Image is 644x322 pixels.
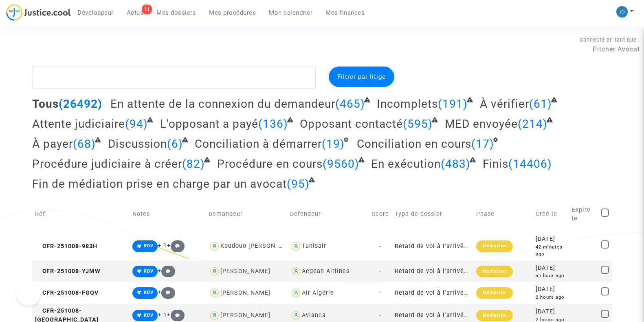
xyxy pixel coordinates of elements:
[403,117,433,131] span: (595)
[32,137,73,151] span: À payer
[322,137,345,151] span: (19)
[220,268,270,275] div: [PERSON_NAME]
[337,73,386,80] span: Filtrer par litige
[536,244,566,258] div: 42 minutes ago
[290,287,302,299] img: icon-user.svg
[438,97,468,111] span: (191)
[158,289,175,295] span: +
[518,117,547,131] span: (214)
[379,243,381,250] span: -
[480,97,529,111] span: À vérifier
[536,235,566,244] div: [DATE]
[71,7,120,19] a: Développeur
[130,197,206,232] td: Notes
[392,282,473,304] td: Retard de vol à l'arrivée (Règlement CE n°261/2004)
[529,97,552,111] span: (61)
[508,157,552,171] span: (14406)
[160,117,258,131] span: L'opposant a payé
[125,117,148,131] span: (94)
[144,290,154,295] span: RDV
[32,97,59,111] span: Tous
[476,266,513,277] div: Médiation
[158,311,167,318] span: + 1
[167,311,185,318] span: +
[569,197,598,232] td: Expire le
[108,137,167,151] span: Discussion
[220,289,270,296] div: [PERSON_NAME]
[6,4,71,21] img: jc-logo.svg
[73,137,96,151] span: (68)
[536,294,566,301] div: 2 hours ago
[258,117,288,131] span: (136)
[319,7,371,19] a: Mes finances
[302,242,326,249] div: Tunisair
[209,240,220,252] img: icon-user.svg
[77,9,114,16] span: Développeur
[392,232,473,260] td: Retard de vol à l'arrivée (hors UE - Convention de [GEOGRAPHIC_DATA])
[195,137,322,151] span: Conciliation à démarrer
[357,137,471,151] span: Conciliation en cours
[59,97,102,111] span: (26492)
[209,287,220,299] img: icon-user.svg
[144,269,154,274] span: RDV
[32,117,125,131] span: Attente judiciaire
[35,243,97,250] span: CFR-251008-983H
[379,289,381,296] span: -
[290,266,302,278] img: icon-user.svg
[32,197,130,232] td: Réf.
[377,97,438,111] span: Incomplets
[371,157,441,171] span: En exécution
[144,243,154,249] span: RDV
[287,197,369,232] td: Defendeur
[32,177,287,191] span: Fin de médiation prise en charge par un avocat
[325,9,365,16] span: Mes finances
[300,117,403,131] span: Opposant contacté
[471,137,494,151] span: (17)
[379,312,381,319] span: -
[473,197,533,232] td: Phase
[476,240,513,252] div: Médiation
[209,266,220,278] img: icon-user.svg
[35,289,99,296] span: CFR-251008-FGQV
[158,242,167,249] span: + 1
[369,197,392,232] td: Score
[335,97,365,111] span: (465)
[441,157,470,171] span: (483)
[269,9,312,16] span: Mon calendrier
[445,117,518,131] span: MED envoyée
[167,137,183,151] span: (6)
[150,7,202,19] a: Mes dossiers
[262,7,319,19] a: Mon calendrier
[16,281,41,306] iframe: Help Scout Beacon - Open
[536,264,566,273] div: [DATE]
[290,240,302,252] img: icon-user.svg
[476,287,513,299] div: Médiation
[290,310,302,322] img: icon-user.svg
[120,7,150,19] a: 11Actus
[127,9,144,16] span: Actus
[536,307,566,316] div: [DATE]
[35,268,101,275] span: CFR-251008-YJMW
[209,310,220,322] img: icon-user.svg
[379,268,381,275] span: -
[220,242,299,249] div: Koudouo [PERSON_NAME]
[182,157,205,171] span: (82)
[217,157,323,171] span: Procédure en cours
[167,242,185,249] span: +
[616,6,628,18] img: 45a793c8596a0d21866ab9c5374b5e4b
[533,197,569,232] td: Créé le
[202,7,262,19] a: Mes procédures
[536,285,566,294] div: [DATE]
[110,97,335,111] span: En attente de la connexion du demandeur
[536,272,566,279] div: an hour ago
[156,9,196,16] span: Mes dossiers
[209,9,256,16] span: Mes procédures
[220,312,270,319] div: [PERSON_NAME]
[287,177,310,191] span: (95)
[158,267,175,274] span: +
[144,313,154,318] span: RDV
[32,157,182,171] span: Procédure judiciaire à créer
[392,197,473,232] td: Type de dossier
[302,268,349,275] div: Aegean Airlines
[323,157,359,171] span: (9560)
